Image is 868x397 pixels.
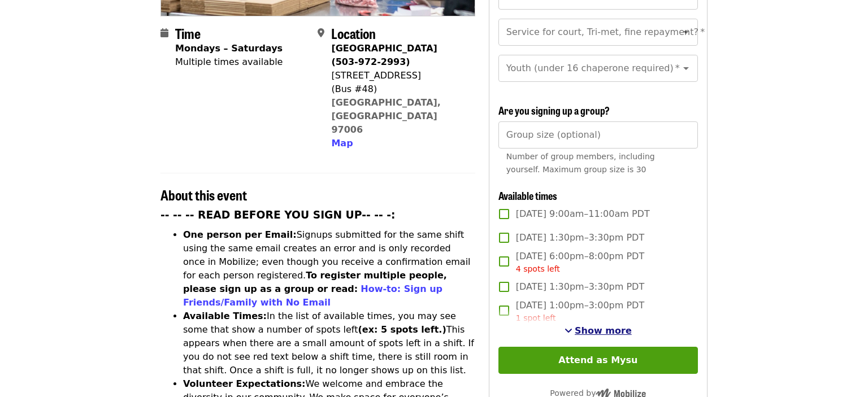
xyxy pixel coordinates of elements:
a: How-to: Sign up Friends/Family with No Email [183,283,442,308]
span: Location [331,23,376,43]
span: [DATE] 1:00pm–3:00pm PDT [516,299,644,324]
strong: Volunteer Expectations: [183,378,306,389]
button: Open [678,60,694,76]
span: [DATE] 1:30pm–3:30pm PDT [516,231,644,245]
button: See more timeslots [565,324,632,338]
strong: -- -- -- READ BEFORE YOU SIGN UP-- -- -: [160,209,396,221]
strong: Available Times: [183,311,267,321]
div: (Bus #48) [331,82,466,96]
span: 4 spots left [516,264,560,273]
button: Open [678,24,694,40]
span: 1 spot left [516,313,556,322]
span: Time [175,23,201,43]
li: Signups submitted for the same shift using the same email creates an error and is only recorded o... [183,228,475,309]
strong: Mondays – Saturdays [175,43,283,54]
span: [DATE] 9:00am–11:00am PDT [516,207,650,221]
button: Attend as Mysu [498,347,698,374]
button: Map [331,137,353,150]
i: calendar icon [160,28,168,38]
strong: One person per Email: [183,229,297,240]
li: In the list of available times, you may see some that show a number of spots left This appears wh... [183,309,475,377]
span: [DATE] 1:30pm–3:30pm PDT [516,280,644,294]
span: Are you signing up a group? [498,103,610,117]
div: [STREET_ADDRESS] [331,69,466,82]
input: [object Object] [498,121,698,149]
div: Multiple times available [175,55,283,69]
span: [DATE] 6:00pm–8:00pm PDT [516,250,644,275]
strong: (ex: 5 spots left.) [358,324,446,335]
span: Available times [498,188,557,203]
span: Map [331,138,353,149]
span: Number of group members, including yourself. Maximum group size is 30 [506,152,655,174]
strong: [GEOGRAPHIC_DATA] (503-972-2993) [331,43,437,67]
span: Show more [575,325,632,336]
i: map-marker-alt icon [318,28,324,38]
a: [GEOGRAPHIC_DATA], [GEOGRAPHIC_DATA] 97006 [331,97,441,135]
strong: To register multiple people, please sign up as a group or read: [183,270,447,294]
span: About this event [160,185,247,204]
